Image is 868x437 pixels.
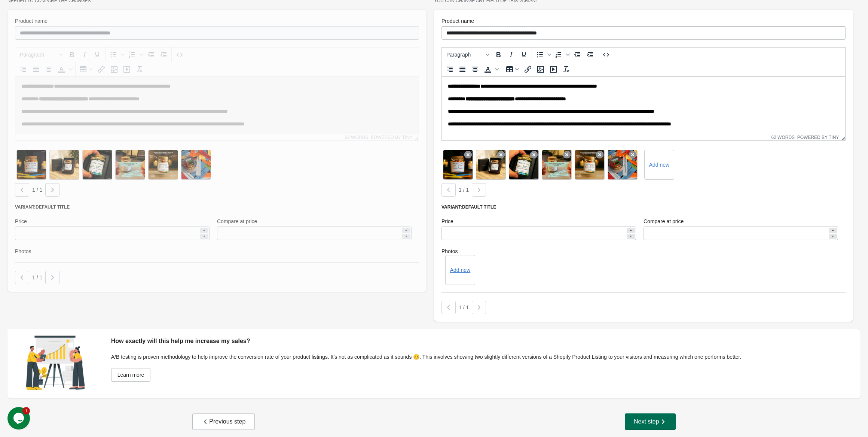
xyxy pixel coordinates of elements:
[534,48,552,61] div: Bullet list
[482,63,500,76] div: Text color
[469,63,482,76] button: Align center
[111,368,151,382] a: Learn more
[517,48,530,61] button: Underline
[117,372,144,378] span: Learn more
[7,407,31,430] iframe: chat widget
[450,267,470,273] button: Add new
[441,17,474,25] label: Product name
[649,161,669,169] label: Add new
[771,135,795,140] button: 62 words
[202,418,245,425] span: Previous step
[504,63,522,76] button: Table
[625,413,676,430] button: Next step
[442,77,845,134] iframe: Rich Text Area. Press ALT-0 for help.
[443,48,492,61] button: Blocks
[522,63,534,76] button: Insert/edit link
[547,63,560,76] button: Insert/edit media
[839,134,845,140] div: Resize
[32,187,42,193] span: 1 / 1
[644,218,684,225] label: Compare at price
[446,52,483,58] span: Paragraph
[443,63,456,76] button: Align right
[192,413,255,430] button: Previous step
[505,48,517,61] button: Italic
[111,337,853,346] div: How exactly will this help me increase my sales?
[534,63,547,76] button: Insert/edit image
[797,135,839,140] a: Powered by Tiny
[492,48,505,61] button: Bold
[441,218,453,225] label: Price
[459,304,469,310] span: 1 / 1
[600,48,612,61] button: Source code
[441,248,846,255] label: Photos
[560,63,572,76] button: Clear formatting
[459,187,469,193] span: 1 / 1
[571,48,584,61] button: Decrease indent
[32,274,42,280] span: 1 / 1
[111,353,853,361] div: A/B testing is proven methodology to help improve the conversion rate of your product listings. I...
[584,48,596,61] button: Increase indent
[552,48,571,61] div: Numbered list
[634,418,667,425] span: Next step
[456,63,469,76] button: Justify
[441,204,846,210] div: Variant: Default Title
